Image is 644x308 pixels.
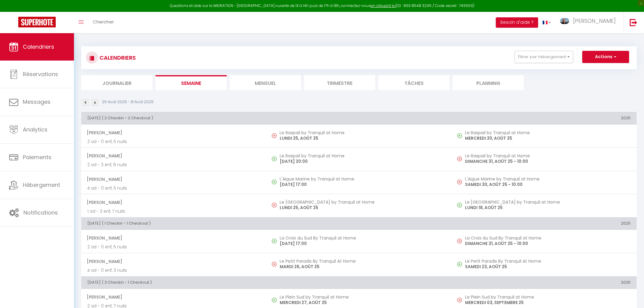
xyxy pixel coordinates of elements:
[457,262,462,267] img: NO IMAGE
[452,217,637,229] th: 2025
[23,126,47,133] span: Analytics
[280,158,445,165] p: [DATE] 20:00
[272,262,277,267] img: NO IMAGE
[465,295,631,299] h5: Le Plein Sud by Tranquil at Home
[87,150,260,162] span: [PERSON_NAME]
[465,259,631,264] h5: Le Petit Paradis By Tranquil At Home
[618,282,644,308] iframe: LiveChat chat widget
[87,127,260,138] span: [PERSON_NAME]
[87,185,260,191] p: 4 ad - 0 enf, 5 nuits
[457,239,462,243] img: NO IMAGE
[87,291,260,303] span: [PERSON_NAME]
[555,12,623,33] a: ... [PERSON_NAME]
[23,70,58,78] span: Réservations
[457,156,462,161] img: NO IMAGE
[465,240,631,247] p: DIMANCHE 31, AOÛT 25 - 10:00
[371,3,396,8] a: en cliquant ici
[457,180,462,184] img: NO IMAGE
[280,295,445,299] h5: Le Plein Sud by Tranquil at Home
[582,51,629,63] button: Actions
[280,200,445,205] h5: Le [GEOGRAPHIC_DATA] by Tranquil at Home
[465,299,631,306] p: MERCREDI 03, SEPTEMBRE 25
[465,130,631,135] h5: Le Raspail by Tranquil at Home
[23,181,60,189] span: Hébergement
[280,299,445,306] p: MERCREDI 27, AOÛT 25
[465,181,631,188] p: SAMEDI 30, AOÛT 25 - 10:00
[496,17,538,28] button: Besoin d'aide ?
[87,232,260,244] span: [PERSON_NAME]
[280,264,445,270] p: MARDI 26, AOÛT 25
[304,75,375,90] li: Trimestre
[280,259,445,264] h5: Le Petit Paradis By Tranquil At Home
[87,256,260,267] span: [PERSON_NAME]
[81,217,452,229] th: [DATE] ( 1 Checkin - 1 Checkout )
[465,200,631,205] h5: Le [GEOGRAPHIC_DATA] by Tranquil at Home
[457,203,462,208] img: NO IMAGE
[280,205,445,211] p: LUNDI 25, AOÛT 25
[630,19,637,26] img: logout
[87,197,260,208] span: [PERSON_NAME]
[230,75,301,90] li: Mensuel
[280,236,445,240] h5: La Croix du Sud By Tranquil at Home
[87,138,260,145] p: 2 ad - 0 enf, 5 nuits
[280,153,445,158] h5: Le Raspail by Tranquil at Home
[87,267,260,274] p: 4 ad - 0 enf, 3 nuits
[81,276,452,289] th: [DATE] ( 3 Checkin - 1 Checkout )
[515,51,573,63] button: Filtrer par hébergement
[280,135,445,142] p: LUNDI 25, AOÛT 25
[453,75,524,90] li: Planning
[465,177,631,181] h5: L'Aigue Marine by Tranquil at Home
[88,12,118,33] a: Chercher
[18,17,56,27] img: Super Booking
[81,75,152,90] li: Journalier
[465,205,631,211] p: LUNDI 18, AOÛT 25
[23,209,58,216] span: Notifications
[573,17,616,25] span: [PERSON_NAME]
[93,19,114,25] span: Chercher
[280,130,445,135] h5: Le Raspail by Tranquil at Home
[560,18,569,24] img: ...
[23,98,51,106] span: Messages
[465,135,631,142] p: MERCREDI 20, AOÛT 25
[452,112,637,124] th: 2025
[465,158,631,165] p: DIMANCHE 31, AOÛT 25 - 10:00
[272,133,277,138] img: NO IMAGE
[465,153,631,158] h5: Le Raspail by Tranquil at Home
[156,75,227,90] li: Semaine
[465,264,631,270] p: SAMEDI 23, AOÛT 25
[280,240,445,247] p: [DATE] 17:00
[87,162,260,168] p: 2 ad - 3 enf, 6 nuits
[81,112,452,124] th: [DATE] ( 2 Checkin - 2 Checkout )
[23,43,54,51] span: Calendriers
[457,133,462,138] img: NO IMAGE
[98,51,136,65] h3: CALENDRIERS
[87,173,260,185] span: [PERSON_NAME]
[452,276,637,289] th: 2025
[102,99,154,105] p: 25 Août 2025 - 31 Août 2025
[23,153,51,161] span: Paiements
[457,298,462,303] img: NO IMAGE
[87,244,260,250] p: 2 ad - 0 enf, 5 nuits
[465,236,631,240] h5: La Croix du Sud By Tranquil at Home
[378,75,450,90] li: Tâches
[280,181,445,188] p: [DATE] 17:00
[87,208,260,215] p: 1 ad - 3 enf, 7 nuits
[272,203,277,208] img: NO IMAGE
[280,177,445,181] h5: L'Aigue Marine by Tranquil at Home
